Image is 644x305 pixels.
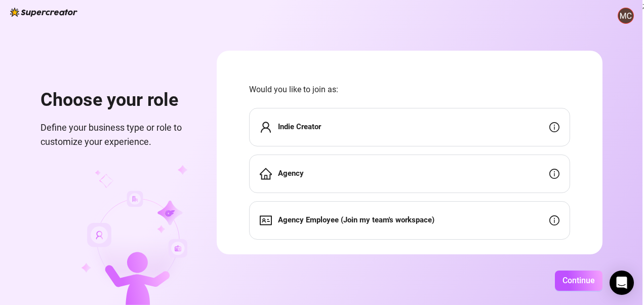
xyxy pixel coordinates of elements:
span: info-circle [549,169,559,179]
div: Open Intercom Messenger [610,271,634,295]
button: Continue [555,271,602,291]
strong: Agency [278,169,304,178]
span: home [260,168,272,180]
span: Define your business type or role to customize your experience. [41,121,192,149]
span: user [260,121,272,133]
span: Would you like to join as: [249,83,570,96]
span: Continue [562,276,595,285]
strong: Agency Employee (Join my team's workspace) [278,215,434,224]
h1: Choose your role [41,89,192,111]
img: ACg8ocIe0nsHi2nhiBES9kfs0JEziMSdoqVQ_ixUdY6NlP5nyrQ8Rg=s96-c [618,8,633,23]
span: info-circle [549,122,559,132]
span: idcard [260,214,272,226]
img: logo [10,8,77,17]
strong: Indie Creator [278,122,321,131]
span: info-circle [549,215,559,225]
